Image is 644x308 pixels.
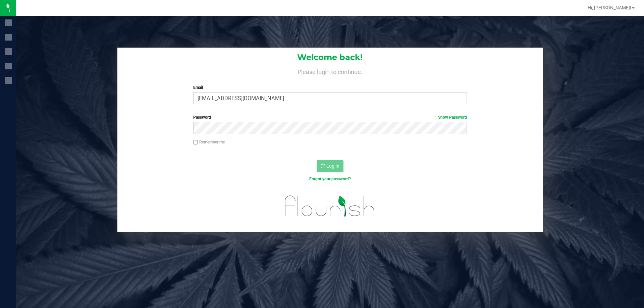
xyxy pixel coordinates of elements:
[117,67,543,75] h4: Please login to continue.
[317,160,343,172] button: Log In
[193,139,225,145] label: Remember me
[309,177,351,181] a: Forgot your password?
[117,53,543,62] h1: Welcome back!
[438,115,467,120] a: Show Password
[588,5,631,10] span: Hi, [PERSON_NAME]!
[326,163,339,169] span: Log In
[277,189,383,223] img: flourish_logo.svg
[193,115,211,120] span: Password
[193,84,467,90] label: Email
[193,140,198,145] input: Remember me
